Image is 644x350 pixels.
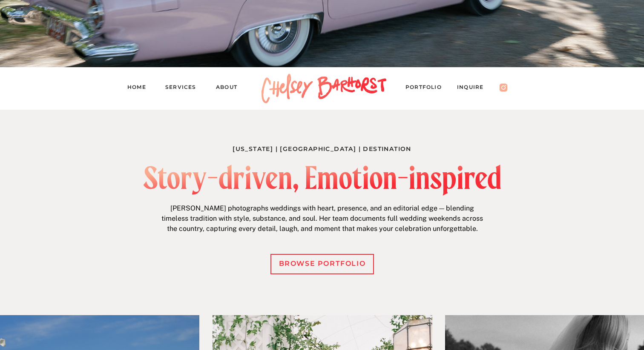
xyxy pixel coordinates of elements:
h1: [US_STATE] | [GEOGRAPHIC_DATA] | Destination [231,144,413,153]
a: Services [165,83,204,94]
p: [PERSON_NAME] photographs weddings with heart, presence, and an editorial edge — blending timeles... [158,203,486,236]
a: PORTFOLIO [405,83,450,94]
a: About [216,83,245,94]
a: Home [127,83,153,94]
a: browse portfolio [275,258,370,270]
a: Inquire [457,83,492,94]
